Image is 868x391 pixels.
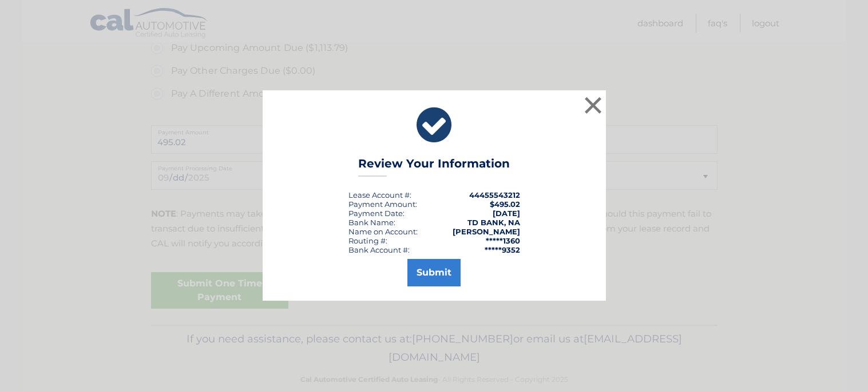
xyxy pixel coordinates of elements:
[348,200,417,209] div: Payment Amount:
[493,209,520,218] span: [DATE]
[348,190,411,200] div: Lease Account #:
[407,259,461,286] button: Submit
[453,227,520,236] strong: [PERSON_NAME]
[358,157,510,177] h3: Review Your Information
[467,218,520,227] strong: TD BANK, NA
[582,94,605,117] button: ×
[348,236,387,245] div: Routing #:
[469,190,520,200] strong: 44455543212
[348,245,410,254] div: Bank Account #:
[348,209,405,218] div: :
[348,209,403,218] span: Payment Date
[348,227,418,236] div: Name on Account:
[490,200,520,209] span: $495.02
[348,218,395,227] div: Bank Name:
